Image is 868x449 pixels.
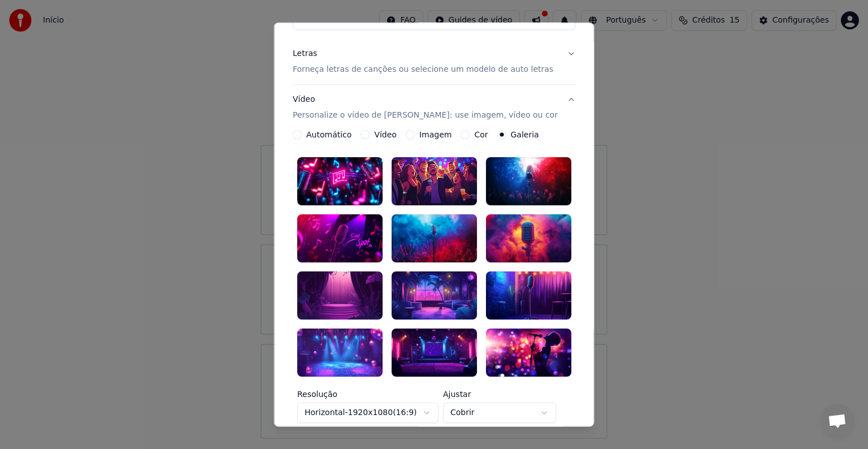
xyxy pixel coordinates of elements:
div: Letras [293,48,317,59]
label: Galeria [510,131,539,139]
button: VídeoPersonalize o vídeo de [PERSON_NAME]: use imagem, vídeo ou cor [293,85,576,130]
label: Imagem [419,131,451,139]
label: Resolução [297,390,439,398]
div: Vídeo [293,94,558,121]
p: Forneça letras de canções ou selecione um modelo de auto letras [293,64,553,75]
label: Vídeo [374,131,397,139]
label: Ajustar [443,390,556,398]
label: Cor [474,131,488,139]
button: LetrasForneça letras de canções ou selecione um modelo de auto letras [293,39,576,84]
p: Personalize o vídeo de [PERSON_NAME]: use imagem, vídeo ou cor [293,110,558,121]
label: Automático [306,131,351,139]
